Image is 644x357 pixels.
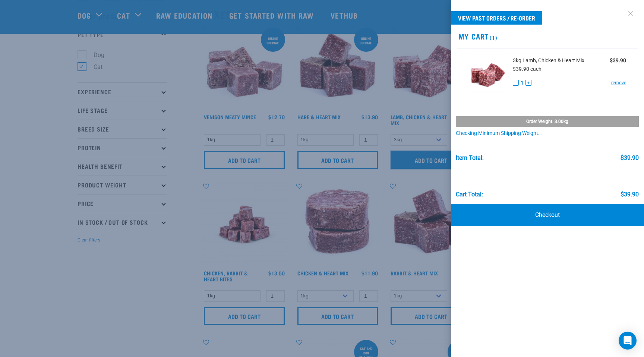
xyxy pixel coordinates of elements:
[619,332,637,350] div: Open Intercom Messenger
[513,57,584,64] span: 3kg Lamb, Chicken & Heart Mix
[451,204,644,226] a: Checkout
[611,79,626,86] a: remove
[456,191,483,198] div: Cart total:
[456,130,639,136] div: Checking minimum shipping weight…
[610,57,626,63] strong: $39.90
[469,54,507,93] img: Lamb, Chicken & Heart Mix
[451,32,644,41] h2: My Cart
[513,80,519,86] button: -
[456,116,639,127] div: Order weight: 3.00kg
[525,80,531,86] button: +
[521,79,524,87] span: 1
[621,191,639,198] div: $39.90
[513,66,542,72] span: $39.90 each
[456,155,484,161] div: Item Total:
[621,155,639,161] div: $39.90
[451,11,542,25] a: View past orders / re-order
[489,36,497,39] span: (1)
